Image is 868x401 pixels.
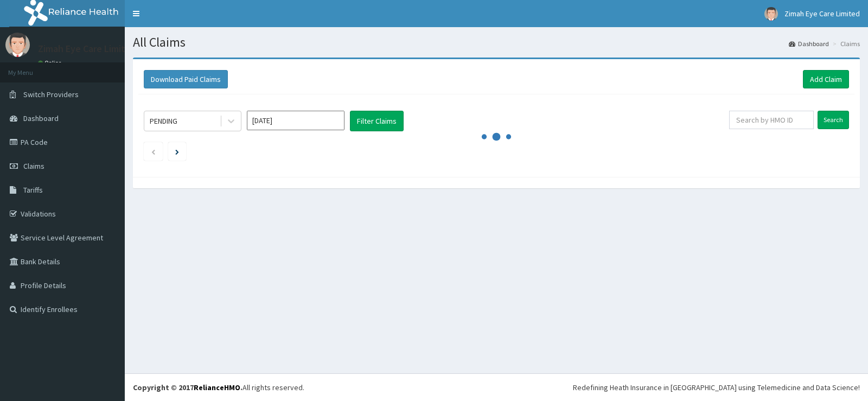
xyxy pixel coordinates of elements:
a: Add Claim [803,70,849,88]
a: Previous page [151,147,156,156]
h1: All Claims [133,35,860,49]
input: Select Month and Year [247,111,344,130]
span: Dashboard [23,113,59,123]
a: RelianceHMO [194,383,240,392]
svg: audio-loading [480,120,513,153]
span: Switch Providers [23,90,79,99]
a: Dashboard [789,39,829,48]
img: User Image [5,33,30,57]
a: Next page [175,147,179,156]
strong: Copyright © 2017 . [133,383,242,392]
img: User Image [764,7,778,21]
li: Claims [830,39,860,48]
span: Claims [23,161,44,171]
div: PENDING [150,116,177,126]
div: Redefining Heath Insurance in [GEOGRAPHIC_DATA] using Telemedicine and Data Science! [573,382,860,393]
p: Zimah Eye Care Limited [38,44,136,54]
input: Search [818,111,849,129]
a: Online [38,59,64,67]
button: Filter Claims [350,111,404,131]
input: Search by HMO ID [729,111,814,129]
footer: All rights reserved. [125,373,868,401]
button: Download Paid Claims [144,70,228,88]
span: Tariffs [23,185,43,195]
span: Zimah Eye Care Limited [784,9,860,18]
